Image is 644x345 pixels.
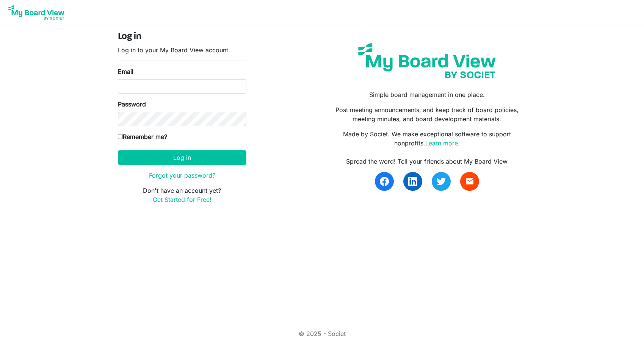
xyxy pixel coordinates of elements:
[380,177,389,186] img: facebook.svg
[460,172,479,191] a: email
[465,177,474,186] span: email
[425,139,460,147] a: Learn more.
[118,186,246,204] p: Don't have an account yet?
[118,67,133,76] label: Email
[118,134,123,139] input: Remember me?
[118,45,246,55] p: Log in to your My Board View account
[118,31,246,42] h4: Log in
[6,3,67,22] img: My Board View Logo
[118,150,246,165] button: Log in
[353,37,501,84] img: my-board-view-societ.svg
[327,130,526,148] p: Made by Societ. We make exceptional software to support nonprofits.
[118,132,167,141] label: Remember me?
[327,90,526,99] p: Simple board management in one place.
[327,157,526,166] div: Spread the word! Tell your friends about My Board View
[437,177,446,186] img: twitter.svg
[153,196,212,203] a: Get Started for Free!
[299,330,346,337] a: © 2025 - Societ
[149,172,215,179] a: Forgot your password?
[118,100,146,109] label: Password
[327,105,526,123] p: Post meeting announcements, and keep track of board policies, meeting minutes, and board developm...
[408,177,417,186] img: linkedin.svg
